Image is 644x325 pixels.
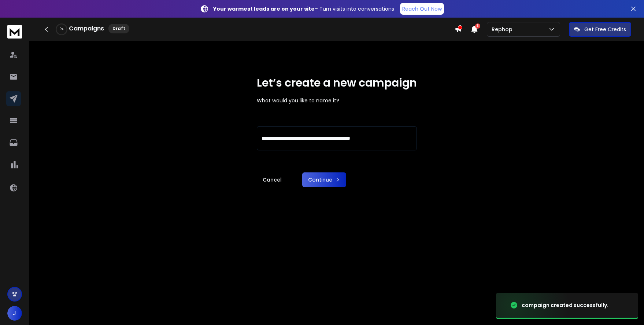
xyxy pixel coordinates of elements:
div: campaign created successfully. [522,302,608,309]
button: Get Free Credits [569,22,631,37]
button: J [7,306,22,321]
a: Cancel [257,172,288,187]
p: Rephop [492,26,515,33]
p: Reach Out Now [402,5,442,12]
p: What would you like to name it? [257,97,417,104]
strong: Your warmest leads are on your site [213,5,315,12]
h1: Let’s create a new campaign [257,76,417,90]
h1: Campaigns [69,24,104,33]
p: 0 % [60,27,63,32]
p: Get Free Credits [584,26,626,33]
p: – Turn visits into conversations [213,5,394,12]
img: logo [7,25,22,39]
div: Draft [108,24,129,33]
button: Continue [302,172,346,187]
a: Reach Out Now [400,3,444,15]
span: 3 [475,23,480,29]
